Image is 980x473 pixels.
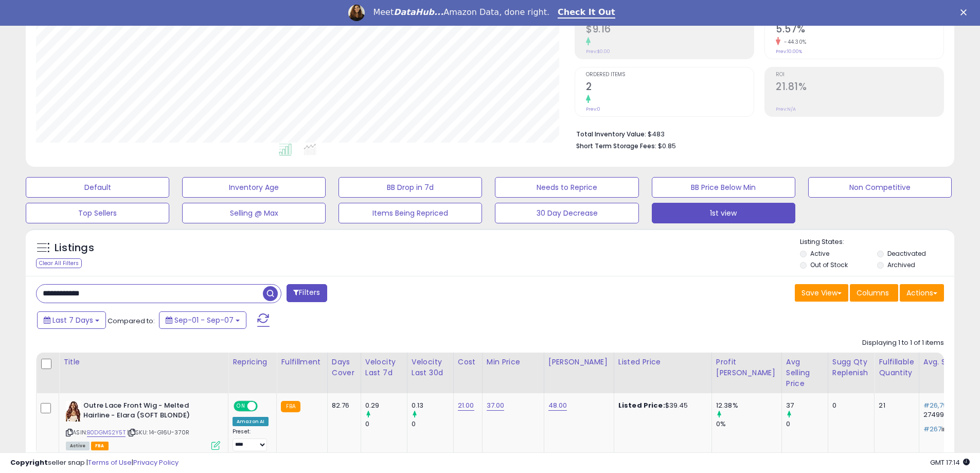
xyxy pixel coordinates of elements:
[458,357,478,367] div: Cost
[586,48,610,55] small: Prev: $0.00
[365,419,407,429] div: 0
[487,400,505,411] a: 37.00
[776,48,802,55] small: Prev: 10.00%
[52,315,93,325] span: Last 7 Days
[576,127,936,139] li: $483
[786,419,828,429] div: 0
[133,458,179,467] a: Privacy Policy
[10,458,48,467] strong: Copyright
[716,401,781,410] div: 12.38%
[338,203,482,223] button: Items Being Repriced
[930,458,970,467] span: 2025-09-15 17:14 GMT
[776,81,943,95] h2: 21.81%
[776,106,796,112] small: Prev: N/A
[618,401,704,410] div: $39.45
[281,357,323,367] div: Fulfillment
[495,177,638,198] button: Needs to Reprice
[808,177,952,198] button: Non Competitive
[548,357,610,367] div: [PERSON_NAME]
[658,141,676,151] span: $0.85
[365,357,403,378] div: Velocity Last 7d
[923,424,942,434] span: #267
[828,353,875,393] th: Please note that this number is a calculation based on your required days of coverage and your ve...
[586,81,754,95] h2: 2
[786,401,828,410] div: 37
[458,400,474,411] a: 21.00
[182,203,326,223] button: Selling @ Max
[558,7,615,19] a: Check It Out
[576,130,646,138] b: Total Inventory Value:
[66,401,220,449] div: ASIN:
[235,402,247,411] span: ON
[63,357,224,367] div: Title
[55,241,94,255] h5: Listings
[338,177,482,198] button: BB Drop in 7d
[91,442,109,450] span: FBA
[394,7,443,17] i: DataHub...
[373,7,549,17] div: Meet Amazon Data, done right.
[780,38,807,46] small: -44.30%
[810,249,829,258] label: Active
[83,401,208,423] b: Outre Lace Front Wig - Melted Hairline - Elara (SOFT BLONDE)
[618,357,707,367] div: Listed Price
[365,401,407,410] div: 0.29
[857,288,889,298] span: Columns
[348,5,365,21] img: Profile image for Georgie
[159,311,246,329] button: Sep-01 - Sep-07
[652,203,795,223] button: 1st view
[36,258,82,268] div: Clear All Filters
[287,284,327,302] button: Filters
[887,260,915,269] label: Archived
[800,237,954,247] p: Listing States:
[233,428,269,451] div: Preset:
[618,400,665,410] b: Listed Price:
[862,338,944,348] div: Displaying 1 to 1 of 1 items
[332,401,353,410] div: 82.76
[923,400,950,410] span: #26,791
[832,401,867,410] div: 0
[586,23,754,37] h2: $9.16
[810,260,848,269] label: Out of Stock
[412,419,453,429] div: 0
[487,357,540,367] div: Min Price
[412,401,453,410] div: 0.13
[88,458,132,467] a: Terms of Use
[87,428,126,437] a: B0DGMS2Y5T
[716,357,777,378] div: Profit [PERSON_NAME]
[256,402,273,411] span: OFF
[10,458,179,468] div: seller snap | |
[26,203,169,223] button: Top Sellers
[108,316,155,326] span: Compared to:
[879,401,911,410] div: 21
[586,106,600,112] small: Prev: 0
[576,142,656,150] b: Short Term Storage Fees:
[233,357,272,367] div: Repricing
[127,428,189,436] span: | SKU: 14-G16U-370R
[26,177,169,198] button: Default
[795,284,848,302] button: Save View
[37,311,106,329] button: Last 7 Days
[332,357,357,378] div: Days Cover
[879,357,914,378] div: Fulfillable Quantity
[548,400,567,411] a: 48.00
[66,442,90,450] span: All listings currently available for purchase on Amazon
[182,177,326,198] button: Inventory Age
[960,9,971,15] div: Close
[786,357,824,389] div: Avg Selling Price
[776,23,943,37] h2: 5.57%
[776,72,943,78] span: ROI
[174,315,234,325] span: Sep-01 - Sep-07
[66,401,81,422] img: 41BlH+pDOYL._SL40_.jpg
[900,284,944,302] button: Actions
[652,177,795,198] button: BB Price Below Min
[412,357,449,378] div: Velocity Last 30d
[850,284,898,302] button: Columns
[281,401,300,412] small: FBA
[233,417,269,426] div: Amazon AI
[832,357,870,378] div: Sugg Qty Replenish
[887,249,926,258] label: Deactivated
[495,203,638,223] button: 30 Day Decrease
[586,72,754,78] span: Ordered Items
[716,419,781,429] div: 0%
